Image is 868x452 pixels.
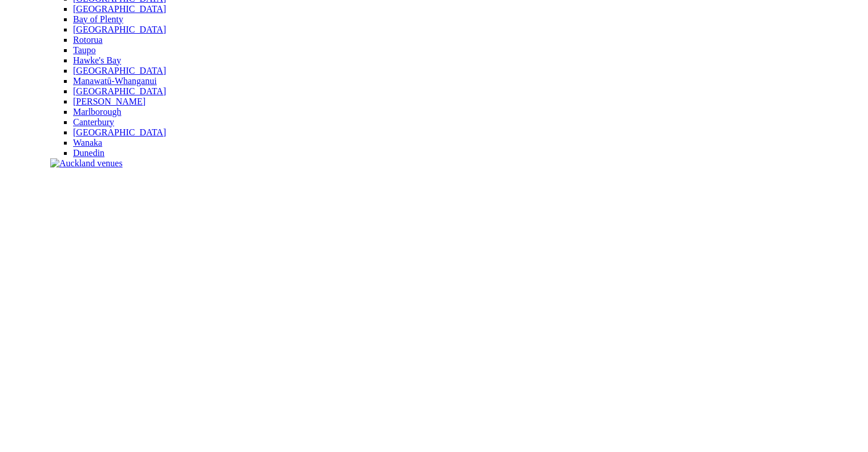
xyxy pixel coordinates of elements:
a: [GEOGRAPHIC_DATA] [73,4,166,14]
a: Rotorua [73,35,103,45]
a: Wanaka [73,138,102,147]
a: Canterbury [73,117,114,127]
a: Manawatū-Whanganui [73,76,157,86]
a: Bay of Plenty [73,14,123,24]
a: [PERSON_NAME] [73,97,146,106]
a: [GEOGRAPHIC_DATA] [73,127,166,137]
a: Taupo [73,45,96,55]
a: Hawke's Bay [73,55,121,65]
a: Marlborough [73,107,121,117]
img: Auckland venues [50,158,123,169]
a: Dunedin [73,148,104,158]
a: [GEOGRAPHIC_DATA] [73,25,166,34]
a: [GEOGRAPHIC_DATA] [73,86,166,96]
a: [GEOGRAPHIC_DATA] [73,66,166,75]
